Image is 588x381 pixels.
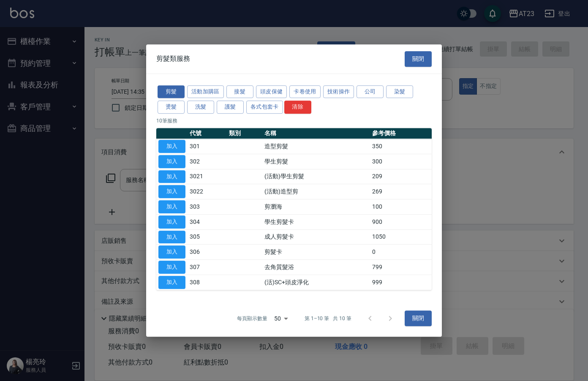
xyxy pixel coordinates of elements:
[158,140,185,153] button: 加入
[386,85,413,98] button: 染髮
[158,85,185,98] button: 剪髮
[188,229,227,245] td: 305
[262,184,370,199] td: (活動)造型剪
[156,117,432,125] p: 10 筆服務
[158,170,185,183] button: 加入
[188,128,227,139] th: 代號
[370,199,432,215] td: 100
[188,154,227,169] td: 302
[370,169,432,184] td: 209
[262,229,370,245] td: 成人剪髮卡
[262,154,370,169] td: 學生剪髮
[405,51,432,67] button: 關閉
[262,199,370,215] td: 剪瀏海
[158,101,185,114] button: 燙髮
[357,85,384,98] button: 公司
[262,214,370,229] td: 學生剪髮卡
[158,231,185,244] button: 加入
[370,128,432,139] th: 參考價格
[262,275,370,290] td: (活)SC+頭皮淨化
[158,276,185,289] button: 加入
[370,275,432,290] td: 999
[187,85,224,98] button: 活動加購區
[370,154,432,169] td: 300
[188,245,227,260] td: 306
[289,85,321,98] button: 卡卷使用
[284,101,311,114] button: 清除
[188,275,227,290] td: 308
[188,199,227,215] td: 303
[370,245,432,260] td: 0
[370,229,432,245] td: 1050
[188,184,227,199] td: 3022
[188,169,227,184] td: 3021
[226,85,253,98] button: 接髮
[405,311,432,327] button: 關閉
[188,139,227,154] td: 301
[370,214,432,229] td: 900
[370,260,432,275] td: 799
[188,214,227,229] td: 304
[227,128,262,139] th: 類別
[262,260,370,275] td: 去角質髮浴
[158,155,185,168] button: 加入
[158,245,185,259] button: 加入
[187,101,214,114] button: 洗髮
[370,184,432,199] td: 269
[271,307,291,330] div: 50
[262,169,370,184] td: (活動)學生剪髮
[246,101,283,114] button: 各式包套卡
[158,185,185,198] button: 加入
[262,245,370,260] td: 剪髮卡
[217,101,244,114] button: 護髮
[262,128,370,139] th: 名稱
[158,261,185,274] button: 加入
[305,315,351,322] p: 第 1–10 筆 共 10 筆
[256,85,287,98] button: 頭皮保健
[237,315,267,322] p: 每頁顯示數量
[323,85,354,98] button: 技術操作
[188,260,227,275] td: 307
[370,139,432,154] td: 350
[158,215,185,229] button: 加入
[156,54,190,63] span: 剪髮類服務
[158,200,185,213] button: 加入
[262,139,370,154] td: 造型剪髮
